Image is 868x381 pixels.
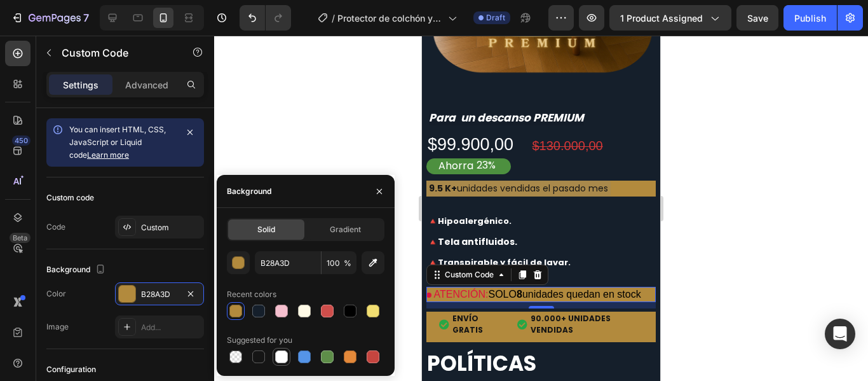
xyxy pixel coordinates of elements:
div: Code [46,221,65,233]
span: Draft [486,12,505,24]
span: Gradient [330,224,361,235]
div: Image [46,321,69,333]
div: Custom code [46,192,94,204]
span: / [332,11,335,25]
input: Eg: FFFFFF [255,251,321,274]
div: B28A3D [141,289,178,300]
p: Advanced [125,78,168,92]
div: 450 [12,135,31,146]
span: Save [747,13,768,24]
div: Custom [141,222,201,233]
div: Undo/Redo [240,5,291,31]
div: Beta [10,233,31,243]
span: Protector de colchón y almohadas Premium [337,11,443,25]
span: % [344,258,351,269]
div: Configuration [46,364,96,375]
iframe: Design area [422,36,660,381]
div: Open Intercom Messenger [825,319,855,349]
div: Publish [794,11,826,25]
button: 7 [5,5,95,31]
span: 1 product assigned [620,11,703,25]
div: Suggested for you [227,335,292,346]
p: 7 [83,10,89,25]
div: Color [46,288,66,300]
button: Save [736,5,778,31]
button: 1 product assigned [609,5,731,31]
div: Background [227,186,271,197]
span: Solid [257,224,275,235]
p: Settings [63,78,98,92]
div: Background [46,261,108,279]
a: Learn more [87,150,129,160]
p: Custom Code [62,45,170,60]
button: Publish [783,5,837,31]
span: You can insert HTML, CSS, JavaScript or Liquid code [69,125,166,160]
div: Recent colors [227,289,276,300]
div: Add... [141,322,201,333]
